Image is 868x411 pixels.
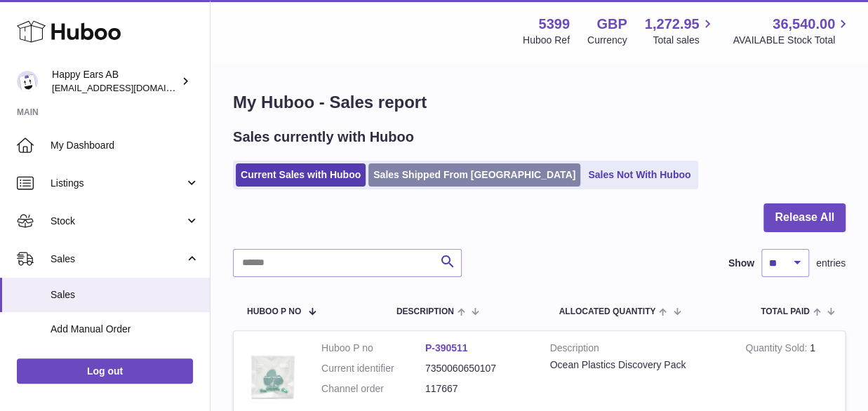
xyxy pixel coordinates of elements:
img: 3pl@happyearsearplugs.com [17,71,38,92]
span: Listings [51,177,185,190]
a: P-390511 [425,342,468,353]
div: Ocean Plastics Discovery Pack [550,358,725,372]
div: Currency [587,34,627,47]
a: Sales Not With Huboo [583,163,695,187]
button: Release All [763,203,846,232]
a: Log out [17,358,193,384]
span: Add Manual Order [51,323,199,336]
strong: 5399 [538,15,570,34]
strong: GBP [596,15,627,34]
span: Description [396,307,454,316]
dt: Huboo P no [321,342,425,355]
label: Show [728,257,754,270]
strong: Description [550,342,725,358]
span: entries [816,257,846,270]
dd: 117667 [425,382,529,396]
span: 1,272.95 [645,15,700,34]
span: Sales [51,252,185,266]
a: Sales Shipped From [GEOGRAPHIC_DATA] [368,163,580,187]
span: Huboo P no [247,307,301,316]
a: Current Sales with Huboo [236,163,366,187]
div: Happy Ears AB [52,68,178,95]
span: Sales [51,288,199,302]
span: AVAILABLE Stock Total [733,34,851,47]
span: Total paid [761,307,810,316]
span: Total sales [653,34,715,47]
dd: 7350060650107 [425,362,529,375]
dt: Channel order [321,382,425,396]
span: ALLOCATED Quantity [559,307,655,316]
a: 36,540.00 AVAILABLE Stock Total [733,15,851,47]
strong: Quantity Sold [745,342,810,357]
h2: Sales currently with Huboo [233,128,414,147]
span: Stock [51,215,185,228]
div: Huboo Ref [523,34,570,47]
span: My Dashboard [51,139,199,152]
span: [EMAIL_ADDRESS][DOMAIN_NAME] [52,82,206,93]
dt: Current identifier [321,362,425,375]
a: 1,272.95 Total sales [645,15,716,47]
span: 36,540.00 [773,15,835,34]
h1: My Huboo - Sales report [233,91,846,114]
